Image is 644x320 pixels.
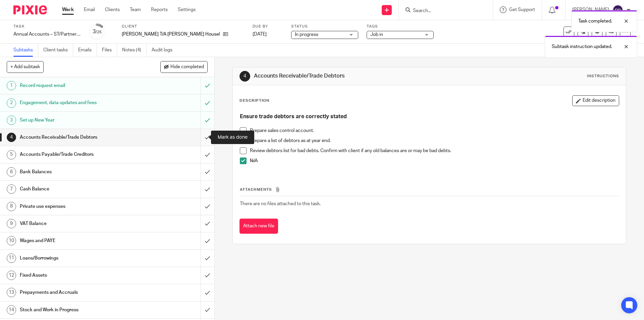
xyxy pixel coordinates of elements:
[239,98,269,103] p: Description
[20,167,136,177] h1: Bank Balances
[20,287,136,298] h1: Prepayments and Accruals
[572,95,619,106] button: Edit description
[578,18,612,25] p: Task completed.
[7,150,16,159] div: 5
[122,31,220,38] p: [PERSON_NAME] T/A [PERSON_NAME] Housekeeping
[240,114,347,119] strong: Ensure trade debtors are correctly stated
[13,5,47,14] img: Pixie
[587,74,619,79] div: Instructions
[20,253,136,263] h1: Loans/Borrowings
[7,81,16,90] div: 1
[178,6,196,13] a: Settings
[7,219,16,228] div: 9
[240,201,321,206] span: There are no files attached to this task.
[20,98,136,108] h1: Engagement, data updates and fees
[105,6,120,13] a: Clients
[96,30,102,34] small: /25
[102,44,117,57] a: Files
[93,28,102,36] div: 3
[254,73,444,80] h1: Accounts Receivable/Trade Debtors
[7,167,16,177] div: 6
[20,81,136,91] h1: Record request email
[7,98,16,108] div: 2
[250,147,619,154] p: Review debtors list for bad debts. Confirm with client if any old balances are or may be bad debts.
[20,305,136,315] h1: Stock and Work in Progress
[84,6,95,13] a: Email
[13,44,38,57] a: Subtasks
[253,32,267,37] span: [DATE]
[20,115,136,125] h1: Set up New Year
[62,6,74,13] a: Work
[253,24,283,29] label: Due by
[7,184,16,194] div: 7
[612,5,623,15] img: svg%3E
[13,31,80,38] div: Annual Accounts – ST/Partnership - Manual
[552,43,612,50] p: Subtask instruction updated.
[20,270,136,280] h1: Fixed Assets
[239,71,250,82] div: 4
[250,157,619,164] p: N/A
[250,137,619,144] p: Prepare a list of debtors as at year end.
[160,61,208,73] button: Hide completed
[7,271,16,280] div: 12
[7,202,16,211] div: 8
[240,188,272,191] span: Attachments
[7,116,16,125] div: 3
[152,44,177,57] a: Audit logs
[170,64,204,70] span: Hide completed
[43,44,73,57] a: Client tasks
[20,184,136,194] h1: Cash Balance
[122,44,147,57] a: Notes (4)
[20,219,136,229] h1: VAT Balance
[295,32,318,37] span: In progress
[20,236,136,246] h1: Wages and PAYE
[13,24,80,29] label: Task
[20,201,136,212] h1: Private use expenses
[7,305,16,315] div: 14
[7,61,44,73] button: + Add subtask
[7,133,16,142] div: 4
[7,288,16,297] div: 13
[291,24,358,29] label: Status
[7,236,16,245] div: 10
[122,24,244,29] label: Client
[78,44,97,57] a: Emails
[130,6,141,13] a: Team
[239,219,278,234] button: Attach new file
[151,6,168,13] a: Reports
[20,132,136,142] h1: Accounts Receivable/Trade Debtors
[250,127,619,134] p: Prepare sales control account.
[20,149,136,159] h1: Accounts Payable/Trade Creditors
[7,254,16,263] div: 11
